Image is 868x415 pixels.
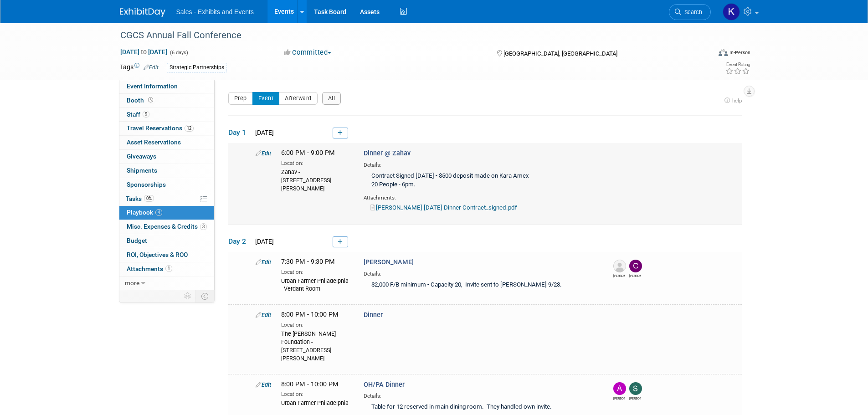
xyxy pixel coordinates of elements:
span: Asset Reservations [127,138,181,146]
img: Kara Haven [723,3,740,20]
span: Sponsorships [127,181,166,188]
button: Prep [228,92,253,105]
span: Day 2 [228,236,251,246]
a: Edit [256,381,271,388]
td: Personalize Event Tab Strip [180,290,196,302]
div: In-Person [729,49,750,56]
img: Format-Inperson.png [719,49,728,56]
span: Search [681,9,702,15]
span: Misc. Expenses & Credits [127,223,207,230]
div: Details: [364,159,598,169]
a: Edit [144,64,159,71]
a: Asset Reservations [119,136,214,149]
span: Attachments [127,265,172,272]
button: Event [252,92,280,105]
div: The [PERSON_NAME] Foundation - [STREET_ADDRESS][PERSON_NAME] [281,329,350,363]
span: 4 [155,209,162,216]
a: more [119,277,214,290]
span: [PERSON_NAME] [364,258,414,266]
span: Event Information [127,82,178,90]
span: more [125,279,139,287]
a: ROI, Objectives & ROO [119,248,214,262]
div: Contract Signed [DATE] - $500 deposit made on Kara Amex 20 People - 6pm. [364,169,598,193]
span: 7:30 PM - 9:30 PM [281,258,335,266]
a: Edit [256,259,271,266]
span: [GEOGRAPHIC_DATA], [GEOGRAPHIC_DATA] [503,50,617,57]
button: Committed [281,48,335,57]
div: Shannon Gaumer [629,395,641,401]
span: 8:00 PM - 10:00 PM [281,380,339,388]
a: Edit [256,312,271,318]
a: Travel Reservations12 [119,122,214,135]
img: CLAUDIA Salinas [629,260,642,272]
div: Event Format [657,47,751,61]
a: Giveaways [119,150,214,164]
div: Location: [281,389,350,398]
span: Booth [127,97,155,104]
div: Urban Farmer Philadelphia [281,398,350,407]
a: Misc. Expenses & Credits3 [119,220,214,234]
span: ROI, Objectives & ROO [127,251,188,258]
div: Albert Martinez [613,272,625,278]
div: CLAUDIA Salinas [629,272,641,278]
a: Budget [119,234,214,248]
span: Booth not reserved yet [146,97,155,103]
div: Attachments: [364,193,598,202]
td: Tags [120,62,159,73]
span: 9 [143,111,149,118]
span: (6 days) [169,50,188,56]
div: Strategic Partnerships [167,63,227,72]
div: Location: [281,320,350,329]
span: Day 1 [228,128,251,138]
span: Tasks [126,195,154,202]
div: Event Rating [725,62,750,67]
span: Giveaways [127,153,156,160]
span: help [732,97,742,104]
img: ExhibitDay [120,8,165,17]
a: [PERSON_NAME] [DATE] Dinner Contract_signed.pdf [370,204,517,211]
span: 6:00 PM - 9:00 PM [281,149,335,157]
span: Dinner [364,311,383,319]
span: Dinner @ Zahav [364,149,411,157]
span: [DATE] [DATE] [120,48,168,56]
span: 0% [144,195,154,202]
span: Travel Reservations [127,124,194,132]
img: Andy Brenner [613,382,626,395]
div: Details: [364,267,598,278]
div: Location: [281,158,350,167]
span: Sales - Exhibits and Events [176,8,254,15]
a: Tasks0% [119,192,214,206]
div: Table for 12 reserved in main dining room. They handled own invite. [364,400,598,415]
div: $2,000 F/B minimum - Capacity 20, Invite sent to [PERSON_NAME] 9/23. [364,278,598,293]
a: Search [669,4,711,20]
span: 1 [165,265,172,272]
a: Booth [119,94,214,108]
div: Andy Brenner [613,395,625,401]
button: Afterward [279,92,318,105]
a: Edit [256,150,271,157]
a: Shipments [119,164,214,178]
a: Playbook4 [119,206,214,220]
div: Location: [281,267,350,276]
span: Staff [127,111,149,118]
span: OH/PA Dinner [364,381,405,389]
span: 3 [200,223,207,230]
button: All [322,92,341,105]
a: Event Information [119,80,214,93]
td: Toggle Event Tabs [195,290,214,302]
a: Staff9 [119,108,214,122]
img: Albert Martinez [613,260,626,272]
div: Details: [364,389,598,400]
div: Zahav - [STREET_ADDRESS][PERSON_NAME] [281,167,350,193]
a: Attachments1 [119,262,214,276]
span: Budget [127,237,147,244]
span: Shipments [127,167,157,174]
a: Sponsorships [119,178,214,192]
div: Urban Farmer Philadelphia - Verdant Room [281,276,350,293]
span: Playbook [127,209,162,216]
span: [DATE] [252,129,274,136]
span: 8:00 PM - 10:00 PM [281,311,339,318]
span: to [139,48,148,56]
span: 12 [185,125,194,132]
img: Shannon Gaumer [629,382,642,395]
